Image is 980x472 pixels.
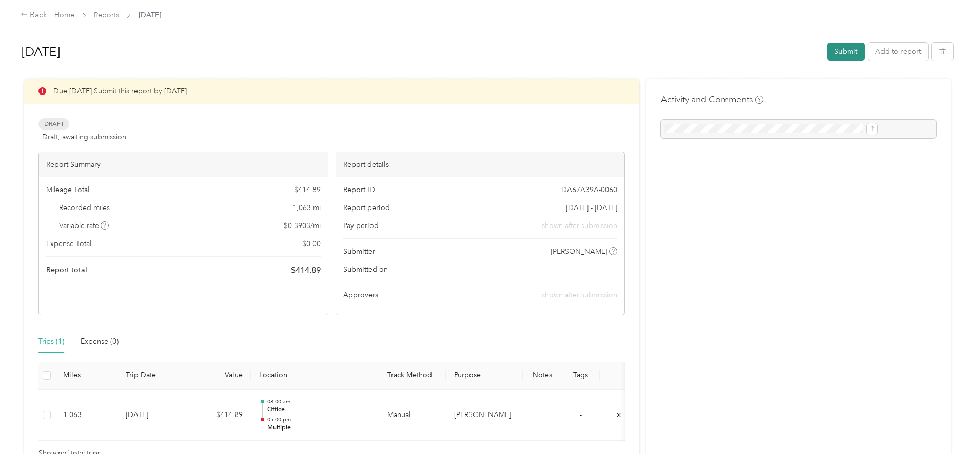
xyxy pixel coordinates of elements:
[923,414,980,472] iframe: Everlance-gr Chat Button Frame
[551,246,607,257] span: [PERSON_NAME]
[343,290,378,300] span: Approvers
[21,9,47,22] div: Back
[267,416,371,423] p: 05:00 pm
[94,11,119,20] a: Reports
[868,43,928,61] button: Add to report
[117,390,189,441] td: [DATE]
[38,118,69,130] span: Draft
[39,152,328,177] div: Report Summary
[661,93,763,106] h4: Activity and Comments
[336,152,625,177] div: Report details
[189,390,251,441] td: $414.89
[251,362,379,390] th: Location
[379,362,446,390] th: Track Method
[566,202,617,213] span: [DATE] - [DATE]
[343,220,379,231] span: Pay period
[446,362,523,390] th: Purpose
[55,390,117,441] td: 1,063
[46,238,91,249] span: Expense Total
[292,202,321,213] span: 1,063 mi
[343,184,375,195] span: Report ID
[59,220,109,231] span: Variable rate
[580,410,582,419] span: -
[343,202,390,213] span: Report period
[38,448,101,459] span: Showing 1 total trips
[42,131,126,142] span: Draft, awaiting submission
[291,264,321,276] span: $ 414.89
[267,398,371,405] p: 08:00 am
[561,362,600,390] th: Tags
[38,336,64,347] div: Trips (1)
[267,423,371,432] p: Multiple
[81,336,119,347] div: Expense (0)
[542,291,617,299] span: shown after submission
[343,264,388,275] span: Submitted on
[267,405,371,414] p: Office
[615,264,617,275] span: -
[302,238,321,249] span: $ 0.00
[284,220,321,231] span: $ 0.3903 / mi
[139,10,161,21] span: [DATE]
[189,362,251,390] th: Value
[523,362,561,390] th: Notes
[542,220,617,231] span: shown after submission
[117,362,189,390] th: Trip Date
[55,362,117,390] th: Miles
[24,79,639,104] div: Due [DATE]. Submit this report by [DATE]
[46,265,87,275] span: Report total
[379,390,446,441] td: Manual
[46,184,89,195] span: Mileage Total
[827,43,865,61] button: Submit
[22,40,820,64] h1: August 2025
[294,184,321,195] span: $ 414.89
[561,184,617,195] span: DA67A39A-0060
[343,246,375,257] span: Submitter
[54,11,74,20] a: Home
[59,202,110,213] span: Recorded miles
[446,390,523,441] td: Don Stevens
